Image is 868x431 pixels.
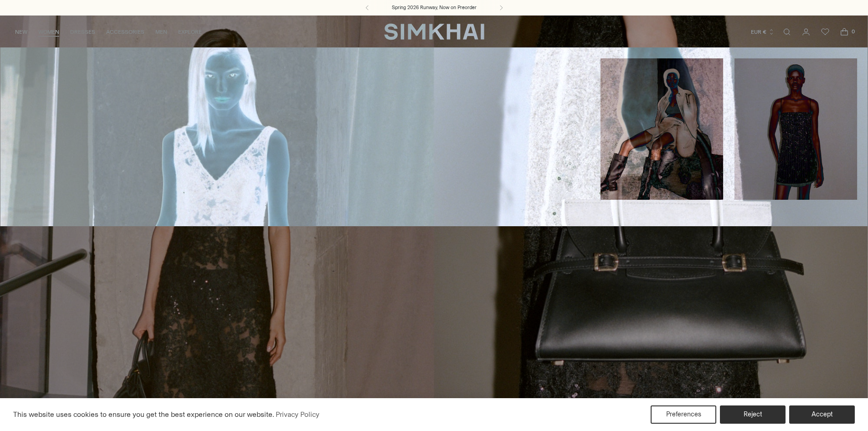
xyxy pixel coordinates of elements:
button: Reject [720,405,786,424]
a: Open cart modal [835,23,853,41]
a: MEN [155,22,167,42]
a: EXPLORE [178,22,202,42]
button: EUR € [751,22,775,42]
button: Preferences [651,405,716,424]
a: Wishlist [816,23,834,41]
a: DRESSES [70,22,95,42]
a: Privacy Policy (opens in a new tab) [274,408,321,421]
a: Go to the account page [797,23,815,41]
a: NEW [15,22,27,42]
a: SIMKHAI [384,23,484,41]
span: 0 [849,27,857,36]
a: Spring 2026 Runway, Now on Preorder [392,4,477,11]
span: This website uses cookies to ensure you get the best experience on our website. [13,410,274,419]
a: Open search modal [778,23,796,41]
a: ACCESSORIES [106,22,144,42]
button: Accept [789,405,855,424]
a: WOMEN [38,22,59,42]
